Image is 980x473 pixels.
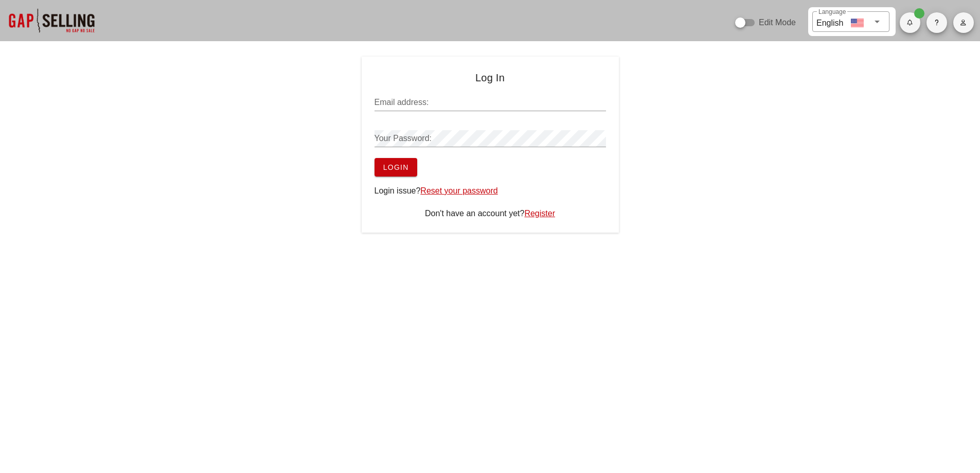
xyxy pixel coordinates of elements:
[524,209,555,218] a: Register
[375,207,606,220] div: Don't have an account yet?
[375,69,606,86] h4: Log In
[812,11,889,32] div: LanguageEnglish
[816,14,843,29] div: English
[759,17,796,28] label: Edit Mode
[375,158,417,177] button: Login
[383,163,409,171] span: Login
[420,186,497,195] a: Reset your password
[375,185,606,197] div: Login issue?
[914,8,924,19] span: Badge
[818,8,846,16] label: Language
